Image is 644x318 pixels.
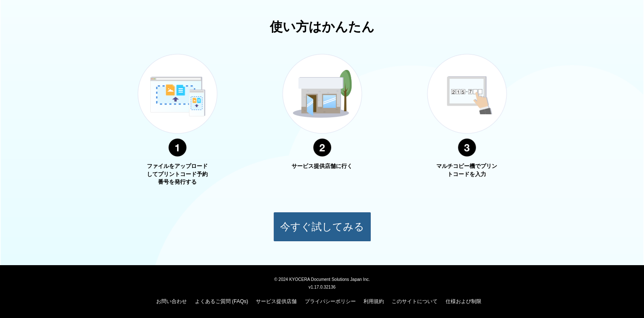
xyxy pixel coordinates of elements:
[146,162,209,186] p: ファイルをアップロードしてプリントコード予約番号を発行する
[273,212,371,242] button: 今すぐ試してみる
[156,298,187,304] a: お問い合わせ
[364,298,384,304] a: 利用規約
[309,284,335,289] span: v1.17.0.32136
[435,162,499,178] p: マルチコピー機でプリントコードを入力
[392,298,438,304] a: このサイトについて
[305,298,356,304] a: プライバシーポリシー
[446,298,481,304] a: 仕様および制限
[195,298,248,304] a: よくあるご質問 (FAQs)
[256,298,297,304] a: サービス提供店舗
[274,276,370,282] span: © 2024 KYOCERA Document Solutions Japan Inc.
[290,162,354,171] p: サービス提供店舗に行く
